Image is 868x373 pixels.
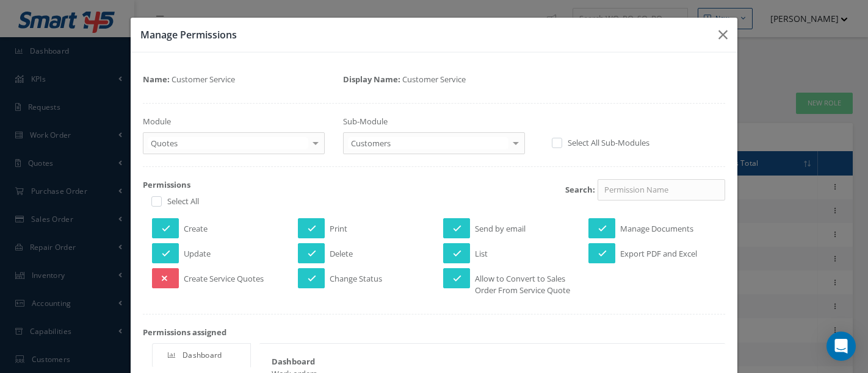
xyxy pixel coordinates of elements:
[330,248,353,263] span: Delete
[343,116,388,128] label: Sub-Module
[565,184,595,195] strong: Search:
[143,179,190,190] strong: Permissions
[330,273,382,288] span: Change Status
[152,343,251,368] a: Dashboard
[565,137,649,148] label: Select All Sub-Modules
[620,223,693,238] span: Manage Documents
[183,350,222,360] span: Dashboard
[184,248,211,263] span: Update
[475,223,526,238] span: Send by email
[140,27,708,42] h3: Manage Permissions
[184,273,264,288] span: Create Service Quotes
[598,179,725,201] input: Permission Name
[348,137,508,149] span: Customers
[184,223,208,238] span: Create
[164,196,199,207] label: Select All
[143,116,171,128] label: Module
[172,74,235,85] span: Customer Service
[402,74,466,85] span: Customer Service
[148,137,308,149] span: Quotes
[343,74,400,85] strong: Display Name:
[143,74,170,85] strong: Name:
[272,356,315,367] strong: Dashboard
[143,327,226,338] strong: Permissions assigned
[826,332,856,361] div: Open Intercom Messenger
[475,248,488,263] span: List
[475,273,570,297] span: Allow to Convert to Sales Order From Service Quote
[330,223,347,238] span: Print
[620,248,697,263] span: Export PDF and Excel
